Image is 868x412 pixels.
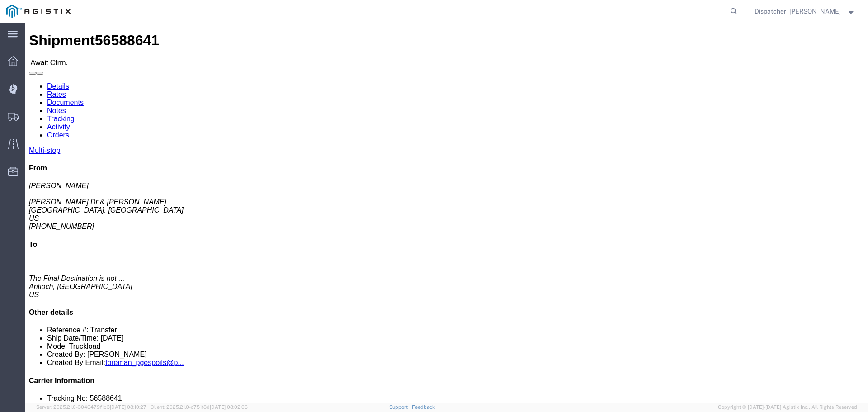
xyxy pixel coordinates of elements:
[151,404,248,410] span: Client: 2025.21.0-c751f8d
[210,404,248,410] span: [DATE] 08:02:06
[389,404,412,410] a: Support
[718,403,857,411] span: Copyright © [DATE]-[DATE] Agistix Inc., All Rights Reserved
[412,404,435,410] a: Feedback
[755,6,841,16] span: Dispatcher - Surinder Athwal
[25,23,868,403] iframe: FS Legacy Container
[6,5,71,18] img: logo
[110,404,146,410] span: [DATE] 08:10:27
[754,6,856,17] button: Dispatcher - [PERSON_NAME]
[36,404,146,410] span: Server: 2025.21.0-3046479f1b3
